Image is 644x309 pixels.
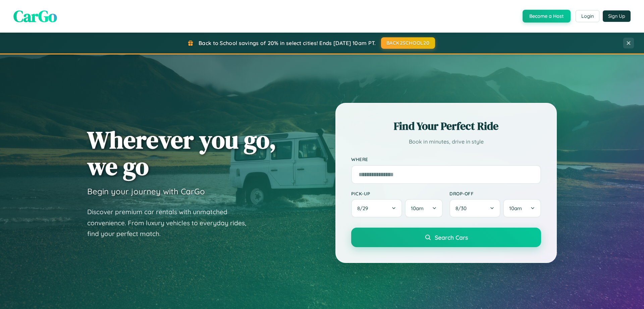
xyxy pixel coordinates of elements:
button: 10am [405,199,443,218]
label: Pick-up [351,191,443,196]
h1: Wherever you go, we go [87,126,276,180]
span: CarGo [13,5,57,27]
label: Where [351,157,541,162]
button: BACK2SCHOOL20 [381,37,435,49]
span: Search Cars [435,234,468,241]
button: Login [576,10,599,22]
button: 8/30 [449,199,500,218]
h3: Begin your journey with CarGo [87,186,205,196]
h2: Find Your Perfect Ride [351,119,541,133]
label: Drop-off [449,191,541,196]
span: 8 / 30 [455,205,470,211]
button: Become a Host [523,10,571,23]
button: Sign Up [603,10,631,22]
p: Discover premium car rentals with unmatched convenience. From luxury vehicles to everyday rides, ... [87,206,255,239]
button: 10am [503,199,541,218]
p: Book in minutes, drive in style [351,137,541,147]
span: 8 / 29 [357,205,371,211]
span: 10am [411,205,424,211]
button: 8/29 [351,199,402,218]
span: 10am [509,205,522,211]
span: Back to School savings of 20% in select cities! Ends [DATE] 10am PT. [199,40,376,46]
button: Search Cars [351,228,541,247]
